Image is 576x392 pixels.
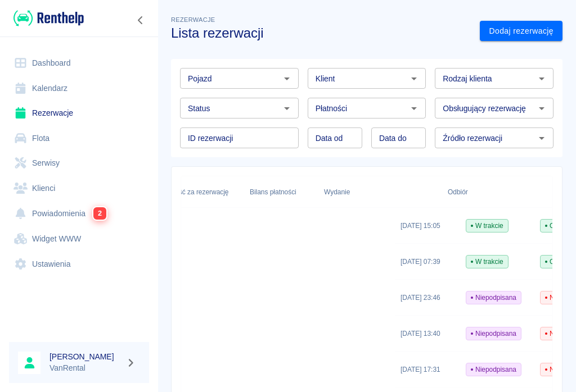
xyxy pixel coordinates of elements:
[395,280,460,316] div: [DATE] 23:46
[9,76,149,101] a: Kalendarz
[9,51,149,76] a: Dashboard
[395,244,460,280] div: [DATE] 07:39
[160,176,229,208] div: Płatność za rezerwację
[308,127,362,148] input: DD.MM.YYYY
[49,351,121,362] h6: [PERSON_NAME]
[9,200,149,226] a: Powiadomienia2
[171,25,471,41] h3: Lista rezerwacji
[318,176,442,208] div: Wydanie
[406,101,422,116] button: Otwórz
[466,257,508,267] span: W trakcie
[13,9,84,28] img: Renthelp logo
[534,101,550,116] button: Otwórz
[9,252,149,277] a: Ustawienia
[448,176,468,208] div: Odbiór
[534,130,550,146] button: Otwórz
[324,176,350,208] div: Wydanie
[466,364,521,375] span: Niepodpisana
[9,176,149,201] a: Klienci
[466,329,521,339] span: Niepodpisana
[154,176,244,208] div: Płatność za rezerwację
[244,176,318,208] div: Bilans płatności
[9,151,149,176] a: Serwisy
[534,71,550,86] button: Otwórz
[395,352,460,388] div: [DATE] 17:31
[171,16,215,23] span: Rezerwacje
[9,101,149,126] a: Rezerwacje
[406,71,422,86] button: Otwórz
[395,316,460,352] div: [DATE] 13:40
[49,362,121,374] p: VanRental
[132,13,149,28] button: Zwiń nawigację
[466,293,521,303] span: Niepodpisana
[395,208,460,244] div: [DATE] 15:05
[250,176,296,208] div: Bilans płatności
[93,207,106,220] span: 2
[480,21,562,42] a: Dodaj rezerwację
[9,226,149,252] a: Widget WWW
[442,176,566,208] div: Odbiór
[279,71,295,86] button: Otwórz
[371,127,426,148] input: DD.MM.YYYY
[279,101,295,116] button: Otwórz
[466,221,508,231] span: W trakcie
[9,9,84,28] a: Renthelp logo
[9,126,149,151] a: Flota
